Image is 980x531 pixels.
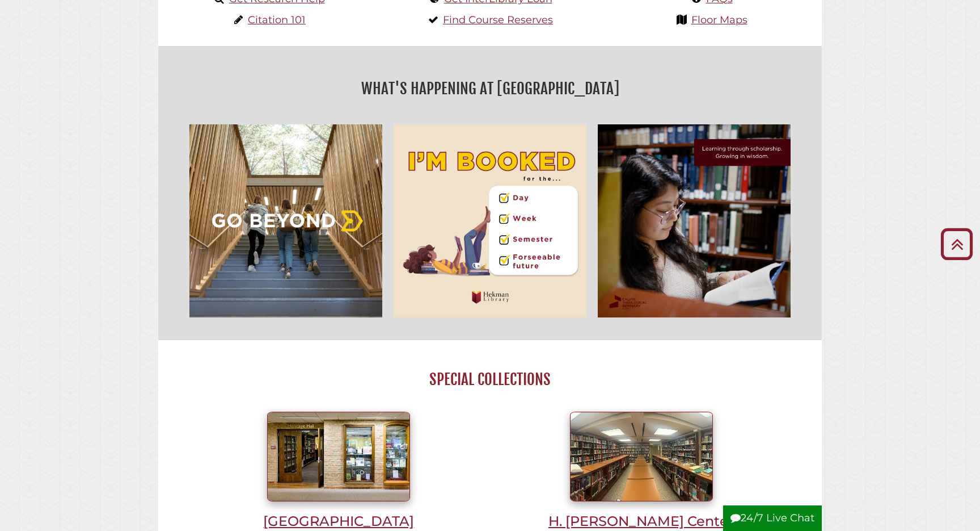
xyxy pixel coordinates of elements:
[167,76,813,102] h2: What's Happening at [GEOGRAPHIC_DATA]
[388,119,592,323] img: I'm Booked for the... Day, Week, Foreseeable Future! Hekman Library
[443,14,553,26] a: Find Course Reserves
[184,119,388,323] img: Go Beyond
[207,513,470,529] h3: [GEOGRAPHIC_DATA]
[267,412,410,501] img: Heritage Hall entrance
[188,370,792,389] h2: Special Collections
[184,119,796,323] div: slideshow
[207,450,470,529] a: [GEOGRAPHIC_DATA]
[592,119,796,323] img: Learning through scholarship, growing in wisdom.
[510,513,773,529] h3: H. [PERSON_NAME] Center
[248,14,306,26] a: Citation 101
[570,412,713,501] img: Inside Meeter Center
[510,450,773,529] a: H. [PERSON_NAME] Center
[691,14,747,26] a: Floor Maps
[936,235,977,253] a: Back to Top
